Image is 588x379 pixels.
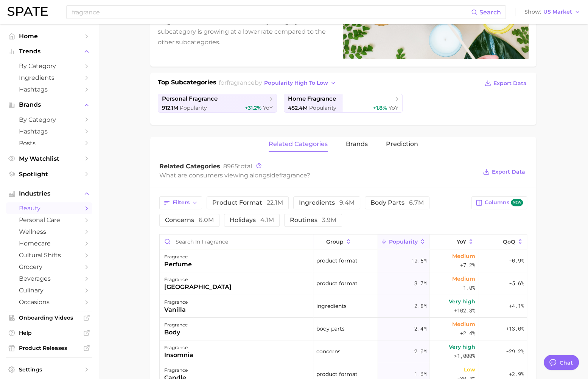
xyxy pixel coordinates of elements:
span: Popularity [180,104,207,111]
span: Popularity [389,239,418,245]
a: wellness [6,226,92,238]
span: 2.8m [414,301,426,311]
span: 4.1m [260,216,274,224]
span: 452.4m [288,104,308,111]
a: beverages [6,273,92,284]
a: homecare [6,238,92,249]
a: Help [6,327,92,339]
div: fragrance [164,320,188,329]
a: Onboarding Videos [6,312,92,323]
span: -5.6% [509,279,524,288]
span: -29.2% [506,347,524,356]
span: Industries [19,190,79,197]
div: fragrance [164,343,193,352]
span: Hashtags [19,86,79,93]
div: [GEOGRAPHIC_DATA] [164,283,232,292]
span: wellness [19,228,79,235]
span: Low [464,365,475,374]
span: home fragrance [288,95,336,103]
span: Related Categories [159,163,220,170]
a: Ingredients [6,72,92,84]
span: Hashtags [19,128,79,135]
span: concerns [316,347,340,356]
span: Medium [452,252,475,261]
span: body parts [316,324,344,333]
span: holidays [230,217,274,223]
span: Help [19,329,79,336]
a: grocery [6,261,92,273]
a: Product Releases [6,342,92,354]
span: fragrance [279,172,307,179]
button: fragrance[GEOGRAPHIC_DATA]product format3.7mMedium-1.0%-5.6% [160,272,527,295]
span: 6.0m [199,216,214,224]
span: -1.0% [460,283,475,292]
button: Brands [6,99,92,110]
a: Hashtags [6,126,92,137]
span: +2.4% [460,329,475,338]
div: fragrance [164,298,188,307]
button: Popularity [378,235,429,249]
span: 6.7m [409,199,424,206]
a: by Category [6,60,92,72]
span: Trends [19,48,79,55]
span: Popularity [309,104,336,111]
span: Show [524,10,541,14]
span: Very high [449,342,475,351]
div: What are consumers viewing alongside ? [159,170,477,180]
div: vanilla [164,305,188,314]
span: Brands [19,101,79,108]
span: body parts [370,200,424,206]
span: for by [219,79,338,86]
a: Settings [6,364,92,375]
div: perfume [164,260,192,269]
span: ingredients [316,301,346,311]
span: Columns [485,199,523,206]
button: ShowUS Market [523,7,582,17]
a: Spotlight [6,168,92,180]
span: product format [316,279,357,288]
span: Export Data [492,169,525,175]
h1: Top Subcategories [158,78,216,89]
a: beauty [6,202,92,214]
span: US Market [543,10,572,14]
button: popularity high to low [262,78,338,88]
a: by Category [6,114,92,126]
p: Fragrance ranks #5 within the beauty category. This subcategory is growing at a lower rate compar... [158,16,334,47]
span: +102.3% [454,306,475,315]
span: product format [212,200,283,206]
span: routines [290,217,336,223]
span: occasions [19,298,79,306]
span: YoY [263,104,273,111]
span: Medium [452,320,475,329]
span: group [326,239,344,245]
span: 912.1m [162,104,178,111]
span: cultural shifts [19,252,79,259]
span: ingredients [299,200,355,206]
span: +4.1% [509,301,524,311]
div: fragrance [164,366,188,375]
input: Search in fragrance [160,235,313,249]
span: beauty [19,205,79,212]
span: related categories [269,141,328,148]
a: occasions [6,296,92,308]
button: fragrancevanillaingredients2.8mVery high+102.3%+4.1% [160,295,527,318]
span: 2.4m [414,324,426,333]
span: Onboarding Videos [19,314,79,321]
button: Columnsnew [471,196,527,209]
a: Posts [6,137,92,149]
a: My Watchlist [6,153,92,165]
span: concerns [165,217,214,223]
span: by Category [19,62,79,70]
span: +31.2% [245,104,261,111]
span: 22.1m [267,199,283,206]
div: fragrance [164,252,192,261]
a: personal fragrance912.1m Popularity+31.2% YoY [158,94,277,113]
span: grocery [19,263,79,270]
span: 3.9m [322,216,336,224]
a: Hashtags [6,84,92,95]
span: Prediction [386,141,418,148]
button: Export Data [482,78,529,89]
span: Settings [19,366,79,373]
button: YoY [429,235,478,249]
span: Product Releases [19,345,79,351]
